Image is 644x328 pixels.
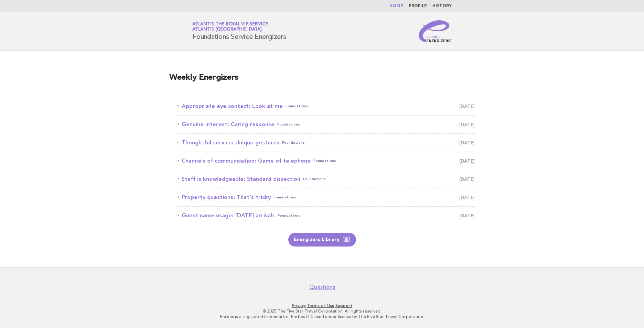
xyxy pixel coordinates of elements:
[178,174,475,184] a: Staff is knowledgeable: Standard dissectionFoundations [DATE]
[459,174,475,184] span: [DATE]
[278,211,300,220] span: Foundations
[111,303,533,308] p: · ·
[309,284,335,291] a: Questions
[335,303,352,308] a: Support
[169,72,475,89] h2: Weekly Energizers
[419,20,452,42] img: Service Energizers
[389,4,403,8] a: Home
[303,174,326,184] span: Foundations
[459,193,475,202] span: [DATE]
[273,193,296,202] span: Foundations
[111,314,533,319] p: Forbes is a registered trademark of Forbes LLC used under license by The Five Star Travel Corpora...
[459,211,475,220] span: [DATE]
[292,303,306,308] a: Privacy
[111,308,533,314] p: © 2025 The Five Star Travel Corporation. All rights reserved.
[459,101,475,111] span: [DATE]
[192,22,286,40] h1: Foundations Service Energizers
[307,303,334,308] a: Terms of Use
[286,101,308,111] span: Foundations
[192,22,268,32] a: Atlantis the Royal VIP ServiceAtlantis [GEOGRAPHIC_DATA]
[409,4,427,8] a: Profile
[459,120,475,129] span: [DATE]
[192,28,262,32] span: Atlantis [GEOGRAPHIC_DATA]
[178,101,475,111] a: Appropriate eye contact: Look at meFoundations [DATE]
[459,156,475,166] span: [DATE]
[178,138,475,147] a: Thoughtful service: Unique gesturesFoundations [DATE]
[432,4,452,8] a: History
[178,193,475,202] a: Property questions: That's trickyFoundations [DATE]
[178,211,475,220] a: Guest name usage: [DATE] arrivalsFoundations [DATE]
[288,233,356,247] a: Energizers Library
[178,156,475,166] a: Channels of communication: Game of telephoneFoundations [DATE]
[313,156,336,166] span: Foundations
[282,138,305,147] span: Foundations
[277,120,300,129] span: Foundations
[178,120,475,129] a: Genuine interest: Caring responseFoundations [DATE]
[459,138,475,147] span: [DATE]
